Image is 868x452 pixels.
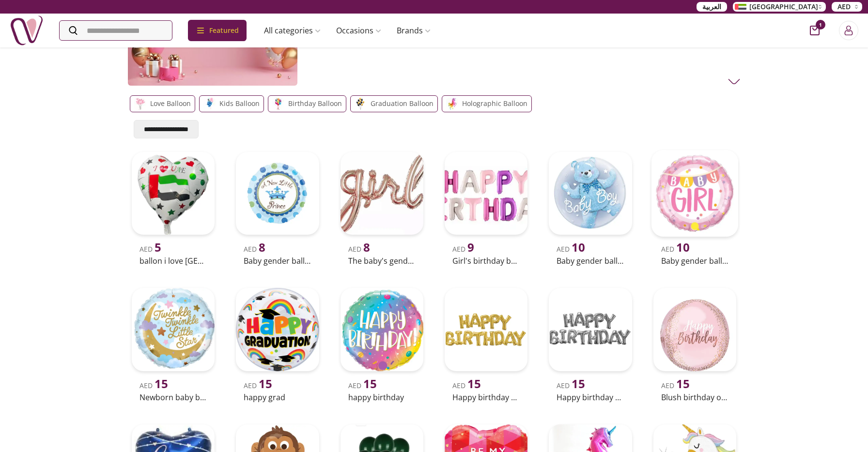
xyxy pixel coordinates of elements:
[259,239,265,255] span: 8
[139,255,207,267] h2: ballon i love [GEOGRAPHIC_DATA]
[259,376,272,392] span: 15
[134,98,146,110] img: gifts-uae-love balloon
[256,21,328,40] a: All categories
[549,288,632,371] img: uae-gifts-Happy birthday Silver Phrase Foil Balloon
[661,381,690,390] span: AED
[557,244,585,254] span: AED
[832,2,862,12] button: AED
[441,284,531,405] a: uae-gifts-Happy birthday Gold Phrase Foil BalloonAED 15Happy birthday gold phrase foil balloon
[244,392,311,403] h2: happy grad
[150,98,191,109] p: love balloon
[341,288,423,371] img: uae-gifts-happy birthday
[549,152,632,235] img: uae-gifts-Baby gender balloon: boy 2
[661,244,690,254] span: AED
[557,255,624,267] h2: Baby gender balloon: boy [DEMOGRAPHIC_DATA]
[837,2,851,12] span: AED
[341,152,423,235] img: uae-gifts-The baby's gender balloon is girl
[572,376,585,392] span: 15
[328,21,389,40] a: Occasions
[733,2,826,12] button: [GEOGRAPHIC_DATA]
[244,255,311,267] h2: Baby gender balloon: boy[DEMOGRAPHIC_DATA]
[650,284,740,405] a: uae-gifts-Blush birthday Orbz BalloonAED 15Blush birthday orbz balloon
[651,150,738,237] img: uae-gifts-Baby gender balloon: girl 1
[348,244,370,254] span: AED
[467,239,474,255] span: 9
[810,26,820,35] button: cart-button
[452,255,520,267] h2: Girl's birthday balloon
[467,376,481,392] span: 15
[839,21,858,40] button: Login
[545,284,635,405] a: uae-gifts-Happy birthday Silver Phrase Foil BalloonAED 15Happy birthday silver phrase foil balloon
[348,392,416,403] h2: happy birthday
[288,98,342,109] p: Birthday balloon
[545,148,635,269] a: uae-gifts-Baby gender balloon: boy 2AED 10Baby gender balloon: boy [DEMOGRAPHIC_DATA]
[128,284,218,405] a: uae-gifts-Newborn baby balloonsAED 15Newborn baby balloons
[452,392,520,403] h2: Happy birthday gold phrase foil balloon
[572,239,585,255] span: 10
[650,148,740,269] a: uae-gifts-Baby gender balloon: girl 1AED 10Baby gender balloon: girl [DEMOGRAPHIC_DATA]
[139,244,161,254] span: AED
[389,21,438,40] a: Brands
[661,392,728,403] h2: Blush birthday orbz balloon
[816,20,825,30] span: 1
[445,288,527,371] img: uae-gifts-Happy birthday Gold Phrase Foil Balloon
[155,376,168,392] span: 15
[10,14,44,47] img: Nigwa-uae-gifts
[371,98,434,109] p: Graduation balloon
[232,284,323,405] a: uae-gifts-happy gradAED 15happy grad
[363,239,370,255] span: 8
[236,152,319,235] img: uae-gifts-Baby gender balloon: boy4
[661,255,728,267] h2: Baby gender balloon: girl [DEMOGRAPHIC_DATA]
[348,255,416,267] h2: The baby's gender balloon is girl
[676,376,690,392] span: 15
[60,21,172,40] input: Search
[363,376,377,392] span: 15
[446,98,458,110] img: gifts-uae-Holographic balloon
[735,4,746,10] img: Arabic_dztd3n.png
[653,288,736,371] img: uae-gifts-Blush birthday Orbz Balloon
[236,288,319,371] img: uae-gifts-happy grad
[272,98,284,110] img: gifts-uae-Birthday balloon
[203,98,216,110] img: gifts-uae-kids balloon
[337,284,427,405] a: uae-gifts-happy birthdayAED 15happy birthday
[557,381,585,390] span: AED
[355,98,367,110] img: gifts-uae-Graduation balloon
[128,148,218,269] a: uae-gifts-ballon i love uaeAED 5ballon i love [GEOGRAPHIC_DATA]
[462,98,527,109] p: Holographic balloon
[452,381,481,390] span: AED
[244,244,265,254] span: AED
[337,148,427,269] a: uae-gifts-The baby's gender balloon is girlAED 8The baby's gender balloon is girl
[557,392,624,403] h2: Happy birthday silver phrase foil balloon
[244,381,272,390] span: AED
[155,239,161,255] span: 5
[452,244,474,254] span: AED
[445,152,527,235] img: uae-gifts-Girl's birthday balloon
[132,152,215,235] img: uae-gifts-ballon i love uae
[749,2,818,12] span: [GEOGRAPHIC_DATA]
[219,98,260,109] p: kids balloon
[139,392,207,403] h2: Newborn baby balloons
[441,148,531,269] a: uae-gifts-Girl's birthday balloonAED 9Girl's birthday balloon
[132,288,215,371] img: uae-gifts-Newborn baby balloons
[348,381,377,390] span: AED
[188,20,247,41] div: Featured
[676,239,690,255] span: 10
[139,381,168,390] span: AED
[702,2,721,12] span: العربية
[232,148,323,269] a: uae-gifts-Baby gender balloon: boy4AED 8Baby gender balloon: boy[DEMOGRAPHIC_DATA]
